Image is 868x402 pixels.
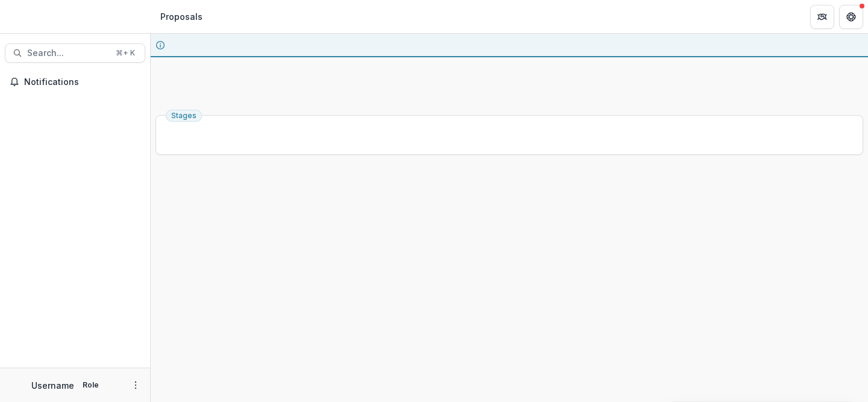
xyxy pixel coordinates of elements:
[128,378,143,392] button: More
[839,5,863,29] button: Get Help
[31,379,74,392] p: Username
[79,380,102,391] p: Role
[27,48,108,58] span: Search...
[171,111,197,120] span: Stages
[24,77,140,87] span: Notifications
[5,43,145,63] button: Search...
[113,46,137,60] div: ⌘ + K
[156,8,207,25] nav: breadcrumb
[810,5,834,29] button: Partners
[5,72,145,92] button: Notifications
[160,10,203,23] div: Proposals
